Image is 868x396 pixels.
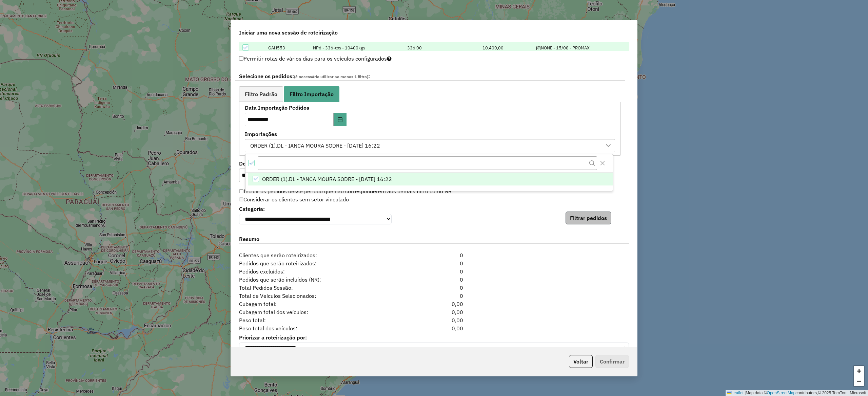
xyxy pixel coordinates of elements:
div: ORDER (1).DL - IANCA MOURA SODRE - [DATE] 16:22 [248,139,382,152]
label: Incluir os pedidos desse período que não corresponderem aos demais filtro como NR [239,187,452,195]
span: Pedidos excluídos: [235,267,401,276]
span: − [857,377,861,385]
label: Data Importação Pedidos [245,104,399,112]
div: 0,00 [401,316,467,324]
label: Importações [245,130,615,138]
span: + [857,367,861,375]
a: Zoom in [854,366,864,376]
span: Filtro Padrão [245,91,277,97]
span: Clientes que serão roteirizados: [235,251,401,259]
span: Pedidos que serão incluídos (NR): [235,276,401,284]
span: Peso total: [235,316,401,324]
button: Filtrar pedidos [566,212,611,224]
div: 0,00 [401,308,467,316]
td: 336,00 [404,40,479,56]
label: Permitir rotas de vários dias para os veículos configurados [239,52,392,65]
span: Iniciar uma nova sessão de roteirização [239,28,338,37]
i: Possui agenda para o dia [536,46,541,50]
input: Incluir os pedidos desse período que não corresponderem aos demais filtro como NR [239,189,243,194]
span: | [745,391,746,395]
input: Considerar os clientes sem setor vinculado [239,197,243,202]
span: Total Pedidos Sessão: [235,284,401,292]
i: Selecione pelo menos um veículo [387,56,392,61]
td: GAH553 [264,40,309,56]
label: Resumo [239,235,629,244]
div: 0,00 [401,300,467,308]
span: ORDER (1).DL - IANCA MOURA SODRE - [DATE] 16:22 [262,175,392,183]
span: Cubagem total dos veículos: [235,308,401,316]
div: 0 [401,276,467,284]
div: 0 [401,284,467,292]
div: 0 [401,292,467,300]
div: NONE - 15/08 - PROMAX [536,45,625,51]
div: 0 [401,251,467,259]
span: Pedidos que serão roteirizados: [235,259,401,267]
td: NP6 - 336-cxs - 10400kgs [310,40,404,56]
div: 0 [401,267,467,276]
label: Considerar os clientes sem setor vinculado [239,195,349,203]
span: Peso total dos veículos: [235,324,401,332]
label: Priorizar a roteirização por: [239,333,629,342]
span: Filtro Importação [290,91,334,97]
span: Cubagem total: [235,300,401,308]
li: ORDER (1).DL - IANCA MOURA SODRE - 14/08/2025 16:22 [248,173,613,185]
div: 0 [401,259,467,267]
div: 0,00 [401,324,467,332]
div: Map data © contributors,© 2025 TomTom, Microsoft [726,390,868,396]
label: Categoria: [239,205,392,213]
a: OpenStreetMap [767,391,796,395]
a: Zoom out [854,376,864,386]
label: Selecione os pedidos: : [235,72,625,81]
div: All items selected [248,160,255,166]
input: Permitir rotas de vários dias para os veículos configurados [239,56,243,61]
ul: Option List [245,173,613,185]
label: De: [239,159,415,168]
td: 10.400,00 [479,40,533,56]
button: Close [597,158,608,169]
button: Choose Date [334,113,347,126]
a: Leaflet [727,391,744,395]
span: Total de Veículos Selecionados: [235,292,401,300]
button: Voltar [569,355,593,368]
span: (é necessário utilizar ao menos 1 filtro) [294,74,368,79]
